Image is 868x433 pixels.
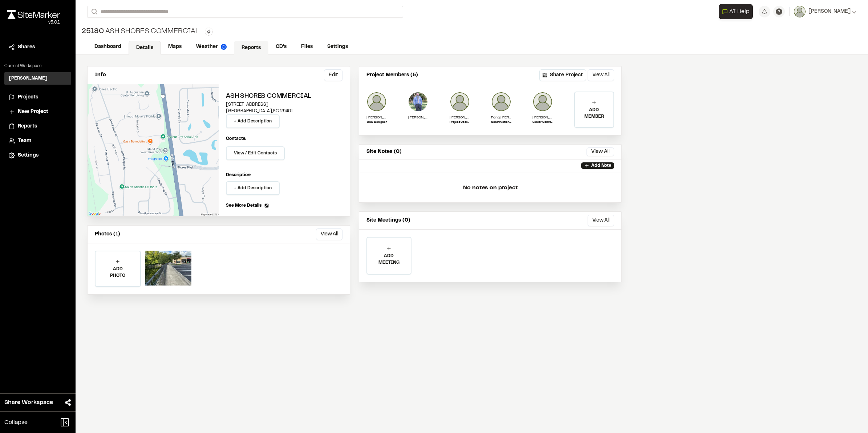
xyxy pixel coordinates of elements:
[81,26,104,37] span: 25180
[18,43,35,51] span: Shares
[539,69,586,81] button: Share Project
[808,8,851,16] span: [PERSON_NAME]
[161,40,189,54] a: Maps
[366,216,410,224] p: Site Meetings (0)
[588,215,614,226] button: View All
[9,93,67,101] a: Projects
[532,115,553,120] p: [PERSON_NAME]
[226,114,280,128] button: + Add Description
[324,69,342,81] button: Edit
[794,6,856,17] button: [PERSON_NAME]
[4,398,53,407] span: Share Workspace
[491,120,511,125] p: Construction Inspector
[367,253,411,266] p: ADD MEETING
[234,41,268,54] a: Reports
[719,4,753,19] button: Open AI Assistant
[532,92,553,112] img: Mike Silverstein
[591,162,611,169] p: Add Note
[450,120,470,125] p: Project Coordinator
[450,92,470,112] img: Jennifer Quinto
[87,40,129,54] a: Dashboard
[129,41,161,54] a: Details
[226,181,280,195] button: + Add Description
[9,75,48,82] h3: [PERSON_NAME]
[96,266,140,279] p: ADD PHOTO
[18,122,37,130] span: Reports
[719,4,756,19] div: Open AI Assistant
[226,101,342,108] p: [STREET_ADDRESS]
[226,92,342,101] h2: Ash Shores Commercial
[9,137,67,145] a: Team
[87,6,100,18] button: Search
[226,108,342,114] p: [GEOGRAPHIC_DATA] , SC 29401
[320,40,355,54] a: Settings
[729,7,750,16] span: AI Help
[7,19,60,26] div: Oh geez...please don't...
[18,151,38,159] span: Settings
[95,71,106,79] p: Info
[365,176,616,199] p: No notes on project
[226,135,246,142] p: Contacts:
[491,92,511,112] img: Pong Lanh
[4,418,28,427] span: Collapse
[366,71,418,79] p: Project Members (5)
[9,151,67,159] a: Settings
[95,230,120,238] p: Photos (1)
[366,92,387,112] img: Michael Williams
[268,40,294,54] a: CD's
[294,40,320,54] a: Files
[18,93,38,101] span: Projects
[366,148,402,156] p: Site Notes (0)
[205,28,213,36] button: Edit Tags
[316,228,342,240] button: View All
[226,202,261,209] span: See More Details
[587,147,614,156] button: View All
[408,92,428,112] img: Branden J Marcinell
[9,122,67,130] a: Reports
[575,107,613,120] p: ADD MEMBER
[491,115,511,120] p: Pong [PERSON_NAME]
[81,26,199,37] div: Ash Shores Commercial
[532,120,553,125] p: Senior Construction Inspector
[794,6,806,17] img: User
[9,108,67,116] a: New Project
[450,115,470,120] p: [PERSON_NAME]
[366,120,387,125] p: CAD Designer
[588,69,614,81] button: View All
[4,63,71,69] p: Current Workspace
[226,146,285,160] button: View / Edit Contacts
[9,43,67,51] a: Shares
[408,115,428,120] p: [PERSON_NAME]
[221,44,227,50] img: precipai.png
[189,40,234,54] a: Weather
[18,108,48,116] span: New Project
[18,137,31,145] span: Team
[366,115,387,120] p: [PERSON_NAME]
[226,172,342,178] p: Description:
[7,10,60,19] img: rebrand.png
